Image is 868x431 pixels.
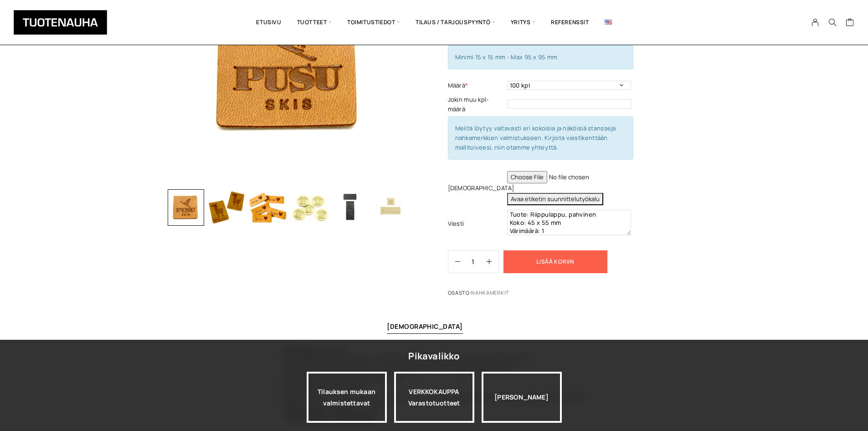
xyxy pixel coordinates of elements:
img: Keinonahkamerkki, polttopainettu 3 [250,189,286,226]
button: Avaa etiketin suunnittelutyökalu [507,193,603,205]
span: Toimitustiedot [339,7,408,38]
label: Määrä [448,81,505,90]
button: Lisää koriin [503,250,607,273]
label: [DEMOGRAPHIC_DATA] [448,183,505,193]
img: English [605,20,612,25]
span: Minimi 15 x 15 mm - Max 95 x 95 mm [455,53,558,61]
input: Määrä [460,251,487,273]
a: Referenssit [543,7,597,38]
a: Nahkamerkit [471,289,509,296]
img: Keinonahkamerkki, polttopainettu 5 [332,189,368,226]
div: VERKKOKAUPPA Varastotuotteet [394,372,474,423]
label: Jokin muu kpl-määrä [448,95,505,114]
img: Keinonahkamerkki, polttopainettu 6 [373,189,409,226]
span: Tuotteet [289,7,339,38]
a: Cart [846,18,854,29]
a: Etusivu [248,7,289,38]
span: Meiltä löytyy valtavasti eri kokoisia ja näköisiä stansseja nahkamerkkien valmistukseen. Kirjoita... [455,124,616,151]
label: Viesti [448,219,505,228]
div: [PERSON_NAME] [482,372,562,423]
span: Tilaus / Tarjouspyyntö [408,7,503,38]
button: Search [824,18,841,26]
a: [DEMOGRAPHIC_DATA] [387,322,463,331]
a: VERKKOKAUPPAVarastotuotteet [394,372,474,423]
span: Yritys [503,7,543,38]
img: Keinonahkamerkki, polttopainettu 4 [291,189,327,226]
div: Pikavalikko [408,348,459,364]
span: Osasto: [448,289,568,301]
img: Keinonahkamerkki, polttopainettu 2 [209,189,245,226]
img: Tuotenauha Oy [14,10,107,35]
a: My Account [806,18,824,26]
a: Tilauksen mukaan valmistettavat [307,372,387,423]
